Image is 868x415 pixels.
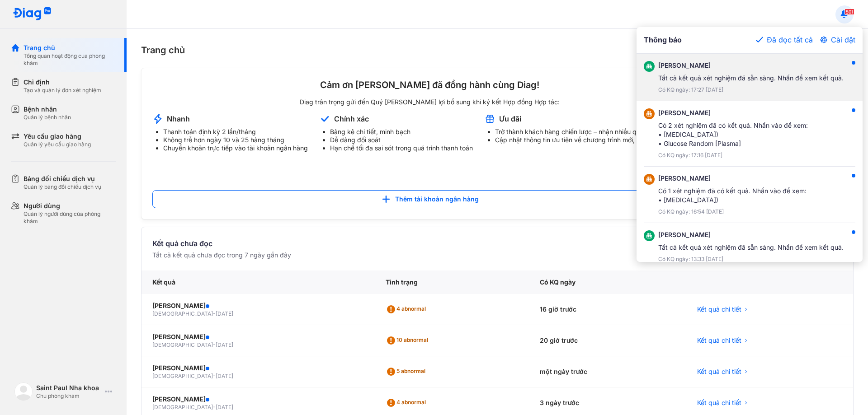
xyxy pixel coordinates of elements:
div: Có KQ ngày: 16:54 [DATE] [658,208,807,215]
div: [PERSON_NAME] [658,174,807,183]
div: Quản lý người dùng của phòng khám [24,210,116,225]
div: Trang chủ [24,43,116,52]
div: Tạo và quản lý đơn xét nghiệm [24,87,101,94]
div: Saint Paul Nha khoa [36,383,101,392]
button: Cài đặt [820,34,855,45]
div: Quản lý yêu cầu giao hàng [24,141,91,148]
span: Thông báo [644,34,682,46]
button: Đã đọc tất cả [756,34,813,45]
button: [PERSON_NAME]Tất cả kết quả xét nghiệm đã sẵn sàng. Nhấn để xem kết quả.Có KQ ngày: 13:33 [DATE] [637,223,863,270]
div: [PERSON_NAME] [658,108,808,117]
div: Có KQ ngày: 13:33 [DATE] [658,256,844,263]
div: Có KQ ngày: 17:27 [DATE] [658,86,844,93]
div: Có 2 xét nghiệm đã có kết quả. Nhấn vào để xem: • [MEDICAL_DATA]) • Glucose Random [Plasma] [658,121,808,148]
div: Bệnh nhân [24,105,71,114]
img: logo [13,7,52,21]
button: [PERSON_NAME]Có 2 xét nghiệm đã có kết quả. Nhấn vào để xem:• [MEDICAL_DATA])• Glucose Random [Pl... [637,101,863,167]
div: Tổng quan hoạt động của phòng khám [24,52,116,67]
div: [PERSON_NAME] [658,61,844,70]
div: Quản lý bệnh nhân [24,114,71,121]
div: Chỉ định [24,78,101,87]
div: Có 1 xét nghiệm đã có kết quả. Nhấn vào để xem: • [MEDICAL_DATA]) [658,187,807,205]
div: Người dùng [24,201,116,210]
button: [PERSON_NAME]Tất cả kết quả xét nghiệm đã sẵn sàng. Nhấn để xem kết quả.Có KQ ngày: 17:27 [DATE] [637,54,863,101]
div: Có KQ ngày: 17:16 [DATE] [658,152,808,159]
div: Tất cả kết quả xét nghiệm đã sẵn sàng. Nhấn để xem kết quả. [658,243,844,252]
div: Bảng đối chiếu dịch vụ [24,174,101,183]
div: Chủ phòng khám [36,392,101,400]
div: Tất cả kết quả xét nghiệm đã sẵn sàng. Nhấn để xem kết quả. [658,74,844,83]
div: Yêu cầu giao hàng [24,132,91,141]
div: Quản lý bảng đối chiếu dịch vụ [24,183,101,191]
div: [PERSON_NAME] [658,230,844,239]
img: logo [14,382,33,401]
button: [PERSON_NAME]Có 1 xét nghiệm đã có kết quả. Nhấn vào để xem:• [MEDICAL_DATA])Có KQ ngày: 16:54 [D... [637,167,863,223]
